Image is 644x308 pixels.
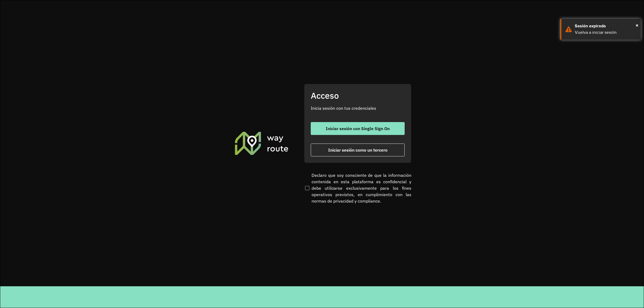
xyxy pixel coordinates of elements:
[636,21,638,29] button: Close
[326,126,390,131] span: Iniciar sesión con Single Sign On
[328,148,387,152] span: Iniciar sesión como un tercero
[304,172,411,204] label: Declaro que soy consciente de que la información contenida en esta plataforma es confidencial y d...
[636,21,638,29] span: ×
[311,105,405,111] p: Inicia sesión con tus credenciales
[311,122,405,135] button: button
[575,29,637,36] div: Vuelva a iniciar sesión
[234,131,289,156] img: Roteirizador AmbevTech
[311,90,405,101] h2: Acceso
[575,23,637,29] div: Sesión expirada
[311,144,405,156] button: button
